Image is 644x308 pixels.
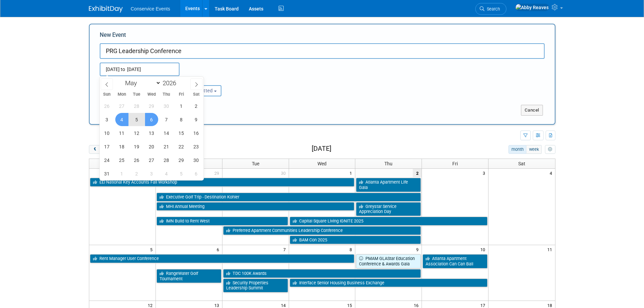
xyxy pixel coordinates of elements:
[100,153,114,167] span: May 24, 2026
[290,217,488,226] a: Capital Square Living IGNITE 2025
[484,6,500,11] span: Search
[149,245,156,254] span: 5
[216,245,222,254] span: 6
[175,126,188,140] span: May 15, 2026
[280,169,289,177] span: 30
[190,113,203,126] span: May 9, 2026
[526,145,542,154] button: week
[480,245,488,254] span: 10
[145,167,158,180] span: June 3, 2026
[190,167,203,180] span: June 6, 2026
[100,113,114,126] span: May 3, 2026
[89,6,123,13] img: ExhibitDay
[283,245,289,254] span: 7
[508,145,526,154] button: month
[145,153,158,167] span: May 27, 2026
[144,92,159,97] span: Wed
[175,76,241,85] div: Participation:
[223,269,421,278] a: TDC 100K Awards
[223,279,288,292] a: Security Properties Leadership Summit
[100,76,165,85] div: Attendance / Format:
[160,126,173,140] span: May 14, 2026
[175,153,188,167] span: May 29, 2026
[452,161,458,166] span: Fri
[115,99,128,113] span: April 27, 2026
[157,193,421,202] a: Executive Golf Trip - Destination Kohler
[189,92,204,97] span: Sat
[549,169,555,177] span: 4
[131,6,170,11] span: Conservice Events
[100,99,114,113] span: April 26, 2026
[175,167,188,180] span: June 5, 2026
[145,126,158,140] span: May 13, 2026
[159,92,174,97] span: Thu
[356,178,421,192] a: Atlanta Apartment Life Gala
[130,167,143,180] span: June 2, 2026
[521,105,543,116] button: Cancel
[290,236,421,244] a: BAM Con 2025
[130,113,143,126] span: May 5, 2026
[90,178,355,187] a: EEI National Key Accounts Fall Workshop
[122,79,161,87] select: Month
[214,169,222,177] span: 29
[157,217,288,226] a: IMN Build to Rent West
[290,279,488,287] a: Interface Senior Housing Business Exchange
[190,153,203,167] span: May 30, 2026
[423,254,487,268] a: Atlanta Apartment Association Can Can Ball
[190,140,203,153] span: May 23, 2026
[90,254,355,263] a: Rent Manager User Conference
[384,161,392,166] span: Thu
[175,99,188,113] span: May 1, 2026
[190,126,203,140] span: May 16, 2026
[115,126,128,140] span: May 11, 2026
[356,202,421,216] a: Greystar Service Appreciation Day
[413,169,422,177] span: 2
[161,79,181,87] input: Year
[145,99,158,113] span: April 29, 2026
[115,140,128,153] span: May 18, 2026
[175,113,188,126] span: May 8, 2026
[547,245,555,254] span: 11
[129,92,144,97] span: Tue
[545,145,555,154] button: myCustomButton
[100,126,114,140] span: May 10, 2026
[482,169,488,177] span: 3
[518,161,525,166] span: Sat
[100,63,180,76] input: Start Date - End Date
[349,245,355,254] span: 8
[145,113,158,126] span: May 6, 2026
[160,140,173,153] span: May 21, 2026
[175,140,188,153] span: May 22, 2026
[174,92,189,97] span: Fri
[130,153,143,167] span: May 26, 2026
[157,269,221,283] a: RangeWater Golf Tournament
[115,167,128,180] span: June 1, 2026
[160,153,173,167] span: May 28, 2026
[475,3,506,15] a: Search
[160,113,173,126] span: May 7, 2026
[160,167,173,180] span: June 4, 2026
[145,140,158,153] span: May 20, 2026
[130,99,143,113] span: April 28, 2026
[100,43,545,59] input: Name of Trade Show / Conference
[312,145,331,152] h2: [DATE]
[100,167,114,180] span: May 31, 2026
[157,202,355,211] a: MHI Annual Meeting
[100,140,114,153] span: May 17, 2026
[223,226,421,235] a: Preferred Apartment Communities Leadership Conference
[415,245,422,254] span: 9
[160,99,173,113] span: April 30, 2026
[317,161,327,166] span: Wed
[114,92,129,97] span: Mon
[349,169,355,177] span: 1
[89,145,101,154] button: prev
[190,99,203,113] span: May 2, 2026
[115,153,128,167] span: May 25, 2026
[356,254,421,268] a: PMAM GLAStar Education Conference & Awards Gala
[130,126,143,140] span: May 12, 2026
[100,92,115,97] span: Sun
[130,140,143,153] span: May 19, 2026
[100,31,126,42] label: New Event
[548,147,552,152] i: Personalize Calendar
[515,4,549,11] img: Abby Reaves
